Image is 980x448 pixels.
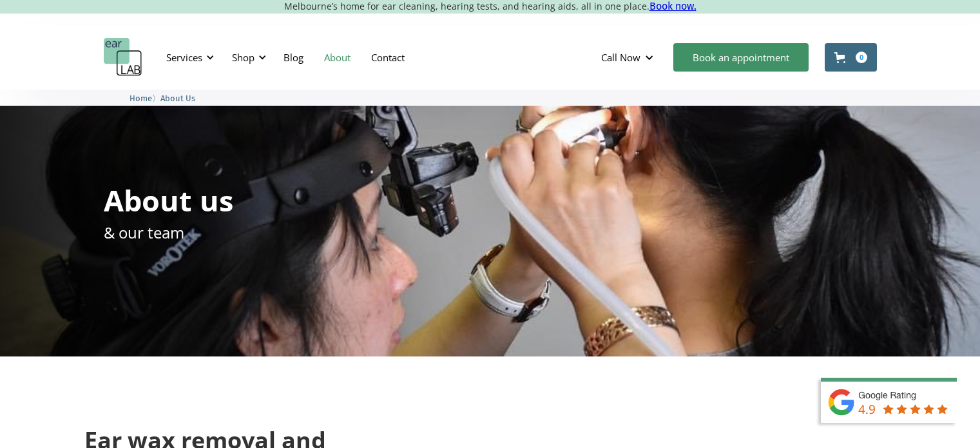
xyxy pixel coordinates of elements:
a: Book an appointment [673,43,809,72]
a: Contact [361,39,415,76]
span: Home [130,93,152,103]
div: Call Now [591,38,667,77]
div: 0 [856,52,867,63]
a: Blog [273,39,314,76]
div: Services [166,51,202,64]
div: Shop [232,51,255,64]
a: home [104,38,142,77]
p: & our team [104,221,184,244]
a: Home [130,92,152,104]
li: 〉 [130,92,160,105]
div: Shop [224,38,270,77]
div: Call Now [601,51,640,64]
span: About Us [160,93,195,103]
div: Services [159,38,218,77]
a: About Us [160,92,195,104]
h1: About us [104,186,233,215]
a: Open cart [825,43,877,72]
a: About [314,39,361,76]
